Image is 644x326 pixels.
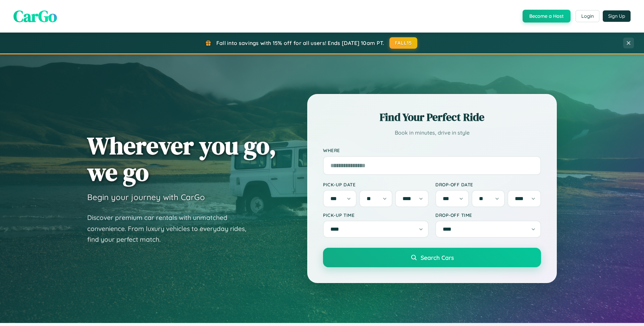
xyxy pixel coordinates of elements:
[323,248,541,267] button: Search Cars
[389,37,418,49] button: FALL15
[87,212,255,245] p: Discover premium car rentals with unmatched convenience. From luxury vehicles to everyday rides, ...
[87,132,276,185] h1: Wherever you go, we go
[323,128,541,138] p: Book in minutes, drive in style
[323,110,541,125] h2: Find Your Perfect Ride
[323,148,541,153] label: Where
[13,5,57,27] span: CarGo
[323,182,429,187] label: Pick-up Date
[523,10,571,22] button: Become a Host
[87,192,205,202] h3: Begin your journey with CarGo
[323,212,429,218] label: Pick-up Time
[576,10,599,22] button: Login
[435,212,541,218] label: Drop-off Time
[435,182,541,187] label: Drop-off Date
[216,40,384,46] span: Fall into savings with 15% off for all users! Ends [DATE] 10am PT.
[421,254,454,261] span: Search Cars
[603,10,631,22] button: Sign Up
